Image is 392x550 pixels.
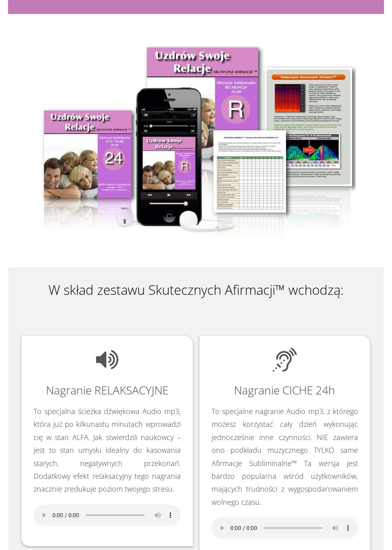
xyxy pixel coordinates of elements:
[34,405,181,496] p: To specjalna ścieżka dźwiękowa Audio mp3, która już po kilkunastu minutach wprowadzi cię w stan A...
[212,380,358,400] p: Nagranie CICHE 24h
[9,281,383,307] h2: W skład zestawu Skutecznych Afirmacji™ wchodzą:
[36,44,356,237] img: afirmacje-album-set-udrow-swoje-relacje
[212,405,358,508] p: To specjalne nagranie Audio mp3, z którego możesz korzystać cały dzień wykonując jednocześnie inn...
[34,380,181,400] p: Nagranie RELAKSACYJNE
